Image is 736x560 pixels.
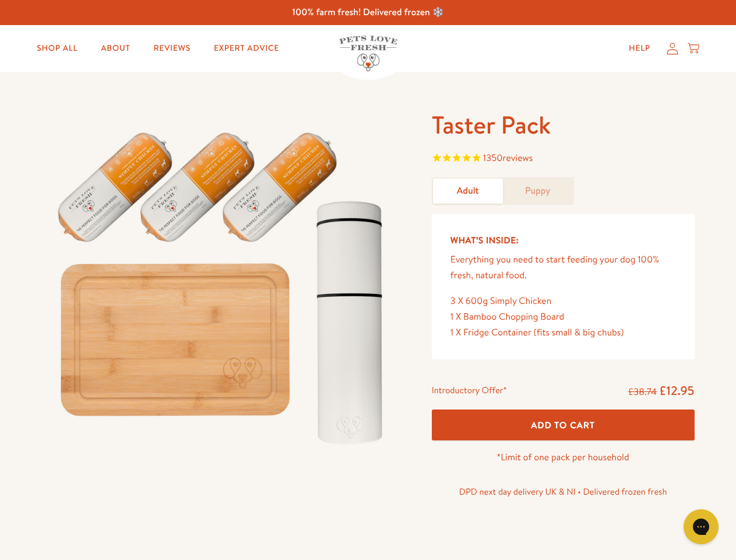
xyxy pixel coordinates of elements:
[432,409,695,440] button: Add To Cart
[450,310,565,323] span: 1 X Bamboo Chopping Board
[678,505,724,548] iframe: Gorgias live chat messenger
[27,37,87,60] a: Shop All
[619,37,660,60] a: Help
[450,252,676,283] p: Everything you need to start feeding your dog 100% fresh, natural food.
[503,152,533,164] span: reviews
[503,178,573,204] a: Puppy
[144,37,199,60] a: Reviews
[659,382,695,399] span: £12.95
[531,419,595,431] span: Add To Cart
[432,150,695,168] span: Rated 4.8 out of 5 stars 1350 reviews
[432,383,507,400] div: Introductory Offer*
[339,36,397,71] img: Pets Love Fresh
[433,178,503,204] a: Adult
[432,450,695,466] p: *Limit of one pack per household
[450,325,676,341] div: 1 X Fridge Container (fits small & big chubs)
[450,233,676,248] h5: What’s Inside:
[432,109,695,141] h1: Taster Pack
[91,37,139,60] a: About
[432,484,695,499] p: DPD next day delivery UK & NI • Delivered frozen fresh
[42,109,404,457] img: Taster Pack - Adult
[450,293,676,309] div: 3 X 600g Simply Chicken
[483,152,533,164] span: 1350 reviews
[628,386,657,398] s: £38.74
[205,37,288,60] a: Expert Advice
